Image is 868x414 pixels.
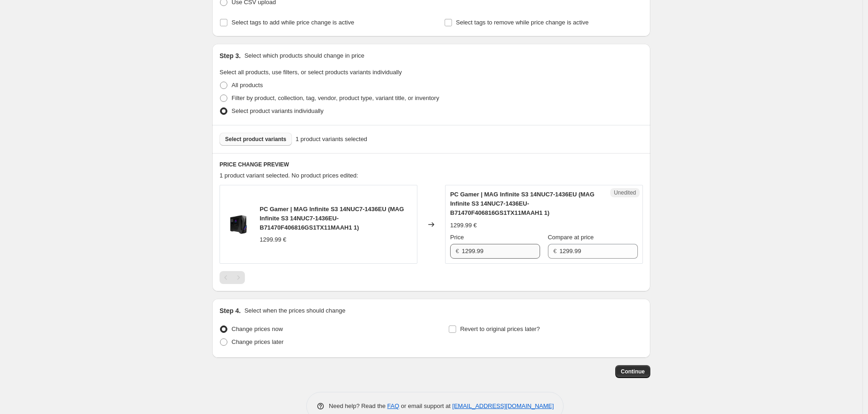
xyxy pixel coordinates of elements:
[244,51,364,60] p: Select which products should change in price
[225,211,252,238] img: msi-infinite_S3_14gen_80x.png
[456,248,459,254] span: €
[456,19,589,26] span: Select tags to remove while price change is active
[329,402,387,409] span: Need help? Read the
[232,19,354,26] span: Select tags to add while price change is active
[220,133,292,146] button: Select product variants
[225,136,286,143] span: Select product variants
[232,107,323,114] span: Select product variants individually
[399,402,452,409] span: or email support at
[450,221,477,230] div: 1299.99 €
[296,135,367,144] span: 1 product variants selected
[260,235,286,244] div: 1299.99 €
[548,234,594,241] span: Compare at price
[452,402,554,409] a: [EMAIL_ADDRESS][DOMAIN_NAME]
[450,234,464,241] span: Price
[232,82,263,89] span: All products
[460,325,540,332] span: Revert to original prices later?
[220,306,241,315] h2: Step 4.
[232,338,284,345] span: Change prices later
[614,189,636,196] span: Unedited
[232,325,283,332] span: Change prices now
[220,172,358,179] span: 1 product variant selected. No product prices edited:
[260,206,404,231] span: PC Gamer | MAG Infinite S3 14NUC7-1436EU (MAG Infinite S3 14NUC7-1436EU-B71470F406816GS1TX11MAAH1 1)
[387,402,399,409] a: FAQ
[220,271,245,284] nav: Pagination
[232,95,439,101] span: Filter by product, collection, tag, vendor, product type, variant title, or inventory
[450,191,595,216] span: PC Gamer | MAG Infinite S3 14NUC7-1436EU (MAG Infinite S3 14NUC7-1436EU-B71470F406816GS1TX11MAAH1 1)
[220,51,241,60] h2: Step 3.
[220,161,643,168] h6: PRICE CHANGE PREVIEW
[220,69,402,76] span: Select all products, use filters, or select products variants individually
[621,368,645,375] span: Continue
[615,365,650,378] button: Continue
[244,306,345,315] p: Select when the prices should change
[553,248,557,254] span: €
